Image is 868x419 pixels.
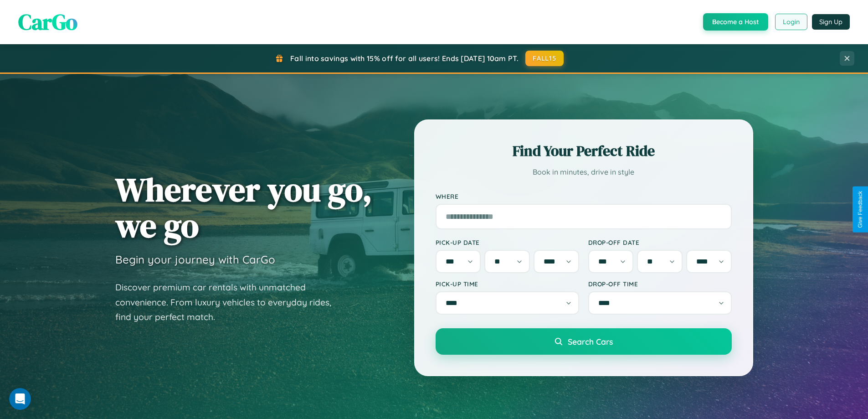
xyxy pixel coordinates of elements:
p: Book in minutes, drive in style [436,166,732,179]
label: Where [436,192,732,200]
span: Search Cars [568,336,613,347]
div: Give Feedback [857,191,863,228]
span: Fall into savings with 15% off for all users! Ends [DATE] 10am PT. [290,54,519,63]
iframe: Intercom live chat [9,388,31,410]
button: Become a Host [703,13,768,31]
button: Sign Up [812,14,850,30]
button: FALL15 [525,51,564,66]
p: Discover premium car rentals with unmatched convenience. From luxury vehicles to everyday rides, ... [115,280,343,325]
button: Search Cars [436,328,732,355]
h1: Wherever you go, we go [115,171,372,243]
h2: Find Your Perfect Ride [436,141,732,161]
span: CarGo [18,7,77,37]
h3: Begin your journey with CarGo [115,253,275,266]
label: Pick-up Time [436,280,579,288]
label: Pick-up Date [436,238,579,246]
label: Drop-off Time [588,280,732,288]
button: Login [775,14,807,30]
label: Drop-off Date [588,238,732,246]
